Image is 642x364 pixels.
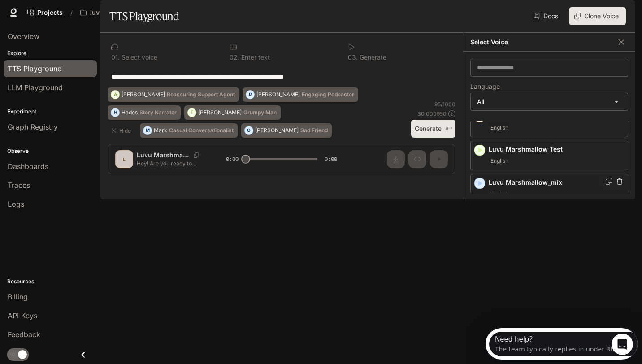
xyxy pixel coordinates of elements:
p: Sad Friend [300,128,328,133]
iframe: Intercom live chat [612,334,633,355]
button: MMarkCasual Conversationalist [140,123,238,138]
p: 0 1 . [111,54,120,61]
p: 0 3 . [348,54,358,61]
a: Go to projects [23,4,67,22]
p: [PERSON_NAME] [121,92,165,97]
p: Select voice [120,54,157,61]
p: Generate [358,54,386,61]
button: T[PERSON_NAME]Grumpy Man [184,105,281,120]
p: Engaging Podcaster [302,92,354,97]
div: M [143,123,152,138]
p: [PERSON_NAME] [198,110,242,115]
button: Copy Voice ID [604,178,613,185]
p: Mark [154,128,167,133]
button: Open workspace menu [76,4,142,22]
span: Projects [37,9,63,17]
button: D[PERSON_NAME]Engaging Podcaster [243,87,358,102]
div: D [246,87,254,102]
div: Need help? [9,8,129,15]
button: A[PERSON_NAME]Reassuring Support Agent [108,87,239,102]
button: Generate⌘⏎ [411,120,455,138]
div: O [245,123,253,138]
button: O[PERSON_NAME]Sad Friend [241,123,332,138]
p: Grumpy Man [243,110,277,115]
p: [PERSON_NAME] [255,128,299,133]
button: HHadesStory Narrator [108,105,181,120]
a: Docs [532,7,562,25]
span: English [489,156,510,166]
p: Casual Conversationalist [169,128,234,133]
div: All [471,93,628,110]
button: Clone Voice [569,7,626,25]
p: [PERSON_NAME] [256,92,300,97]
div: H [111,105,119,120]
div: T [188,105,196,120]
p: Luvu Marshmallow Test [489,145,624,154]
p: Luvu Marshmallow_mix [489,178,624,187]
p: luvu_testing [90,9,128,17]
span: English [489,189,510,199]
p: Language [470,83,500,90]
div: The team typically replies in under 3h [9,15,129,24]
button: Hide [108,123,136,138]
p: Enter text [239,54,270,61]
div: Open Intercom Messenger [4,4,155,28]
div: A [111,87,119,102]
h1: TTS Playground [109,7,179,25]
p: 95 / 1000 [434,100,455,108]
p: Reassuring Support Agent [167,92,235,97]
p: ⌘⏎ [445,126,452,131]
p: 0 2 . [230,54,239,61]
span: English [489,122,510,133]
p: Hades [121,110,138,115]
div: / [67,8,76,17]
p: Story Narrator [139,110,177,115]
iframe: Intercom live chat discovery launcher [486,328,638,360]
